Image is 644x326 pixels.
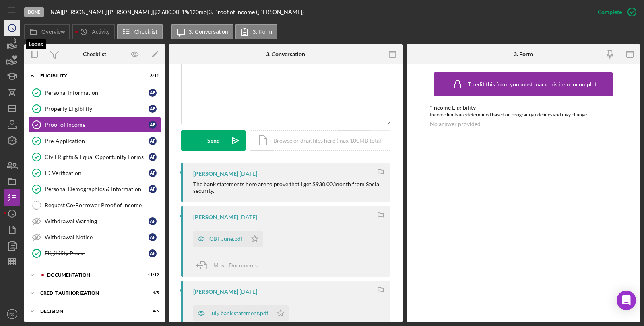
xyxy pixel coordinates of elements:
[189,9,207,15] div: 120 mo
[45,202,161,208] div: Request Co-Borrower Proof of Income
[50,9,62,15] div: |
[24,24,70,39] button: Overview
[24,7,44,17] div: Done
[514,51,533,57] div: 3. Form
[253,29,272,35] label: 3. Form
[239,214,257,220] time: 2025-08-15 21:55
[430,121,481,127] div: No answer provided
[45,154,149,160] div: Civil Rights & Equal Opportunity Forms
[28,213,161,229] a: Withdrawal WarningAF
[45,186,149,192] div: Personal Demographics & Information
[149,185,157,193] div: A F
[235,24,277,39] button: 3. Form
[430,111,617,119] div: Income limits are determined based on program guidelines and may change.
[41,29,65,35] label: Overview
[45,138,149,144] div: Pre-Application
[50,8,60,15] b: N/A
[239,171,257,177] time: 2025-08-15 21:56
[45,106,149,112] div: Property Eligibility
[193,305,289,321] button: July bank statement.pdf
[28,117,161,133] a: Proof of IncomeAF
[4,306,20,322] button: RC
[266,51,305,57] div: 3. Conversation
[83,51,106,57] div: Checklist
[149,153,157,161] div: A F
[193,181,382,194] div: The bank statements here are to prove that I get $930.00/month from Social security.
[28,245,161,261] a: Eligibility PhaseAF
[28,229,161,245] a: Withdrawal NoticeAF
[28,101,161,117] a: Property EligibilityAF
[430,104,617,111] div: *Income Eligibility
[45,234,149,240] div: Withdrawal Notice
[193,255,266,275] button: Move Documents
[598,4,622,20] div: Complete
[149,249,157,257] div: A F
[144,273,159,277] div: 11 / 12
[28,133,161,149] a: Pre-ApplicationAF
[45,218,149,224] div: Withdrawal Warning
[207,130,220,151] div: Send
[9,312,15,316] text: RC
[171,24,233,39] button: 3. Conversation
[45,250,149,257] div: Eligibility Phase
[149,137,157,145] div: A F
[149,105,157,113] div: A F
[149,121,157,129] div: A F
[144,73,159,78] div: 8 / 11
[144,291,159,295] div: 4 / 5
[149,169,157,177] div: A F
[45,170,149,176] div: ID Verification
[134,29,157,35] label: Checklist
[207,9,304,15] div: | 3. Proof of Income ([PERSON_NAME])
[62,9,154,15] div: [PERSON_NAME] [PERSON_NAME] |
[28,85,161,101] a: Personal InformationAF
[117,24,163,39] button: Checklist
[617,291,636,310] div: Open Intercom Messenger
[193,231,263,247] button: CBT June.pdf
[213,262,258,269] span: Move Documents
[154,9,182,15] div: $2,600.00
[28,165,161,181] a: ID VerificationAF
[193,214,238,220] div: [PERSON_NAME]
[45,90,149,96] div: Personal Information
[92,29,109,35] label: Activity
[149,233,157,241] div: A F
[40,309,139,314] div: Decision
[182,9,189,15] div: 1 %
[468,81,599,88] div: To edit this form you must mark this item incomplete
[209,236,243,242] div: CBT June.pdf
[40,291,139,295] div: CREDIT AUTHORIZATION
[189,29,228,35] label: 3. Conversation
[47,273,139,277] div: Documentation
[72,24,115,39] button: Activity
[193,289,238,295] div: [PERSON_NAME]
[149,217,157,225] div: A F
[40,73,139,78] div: Eligibility
[209,310,268,316] div: July bank statement.pdf
[590,4,640,20] button: Complete
[28,197,161,213] a: Request Co-Borrower Proof of Income
[45,122,149,128] div: Proof of Income
[181,130,246,151] button: Send
[149,89,157,97] div: A F
[239,289,257,295] time: 2025-08-15 21:54
[28,181,161,197] a: Personal Demographics & InformationAF
[193,171,238,177] div: [PERSON_NAME]
[28,149,161,165] a: Civil Rights & Equal Opportunity FormsAF
[144,309,159,314] div: 4 / 6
